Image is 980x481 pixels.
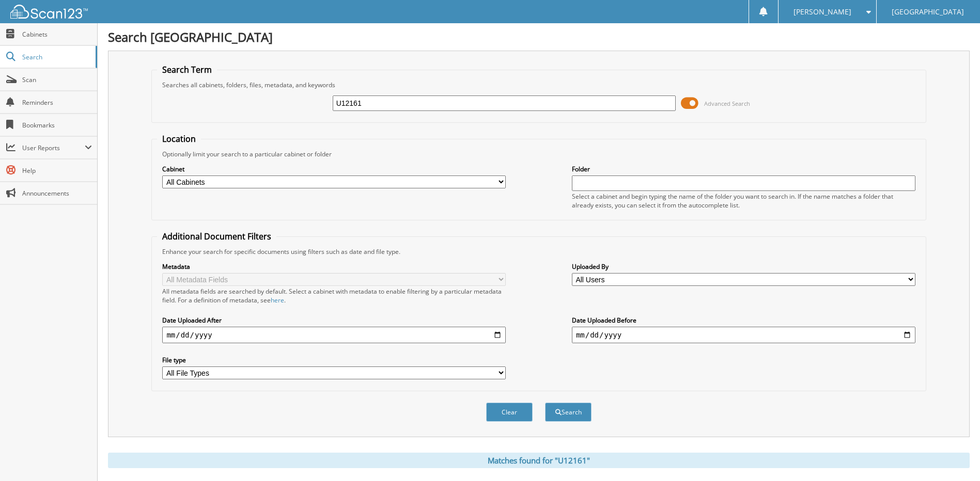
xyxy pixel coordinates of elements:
label: Cabinet [162,165,506,173]
span: Scan [22,75,92,84]
legend: Search Term [157,64,217,75]
input: start [162,327,506,343]
span: Search [22,53,90,61]
span: [GEOGRAPHIC_DATA] [892,9,964,15]
div: Select a cabinet and begin typing the name of the folder you want to search in. If the name match... [572,192,915,210]
label: Metadata [162,262,506,271]
span: Announcements [22,189,92,198]
span: Advanced Search [704,100,750,107]
legend: Additional Document Filters [157,231,276,242]
div: Optionally limit your search to a particular cabinet or folder [157,150,920,158]
div: Searches all cabinets, folders, files, metadata, and keywords [157,81,920,89]
legend: Location [157,133,201,145]
div: All metadata fields are searched by default. Select a cabinet with metadata to enable filtering b... [162,287,506,304]
label: Folder [572,165,915,173]
button: Search [545,403,592,422]
div: Enhance your search for specific documents using filters such as date and file type. [157,247,920,256]
label: Date Uploaded After [162,316,506,325]
span: [PERSON_NAME] [794,9,851,15]
span: Bookmarks [22,121,92,130]
button: Clear [486,403,533,422]
label: File type [162,356,506,364]
div: Matches found for "U12161" [108,453,970,468]
label: Uploaded By [572,262,915,271]
h1: Search [GEOGRAPHIC_DATA] [108,28,970,45]
label: Date Uploaded Before [572,316,915,325]
input: end [572,327,915,343]
span: Help [22,166,92,175]
span: Reminders [22,98,92,107]
span: Cabinets [22,30,92,39]
span: User Reports [22,143,85,152]
a: here [271,296,284,304]
img: scan123-logo-white.svg [10,5,88,19]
